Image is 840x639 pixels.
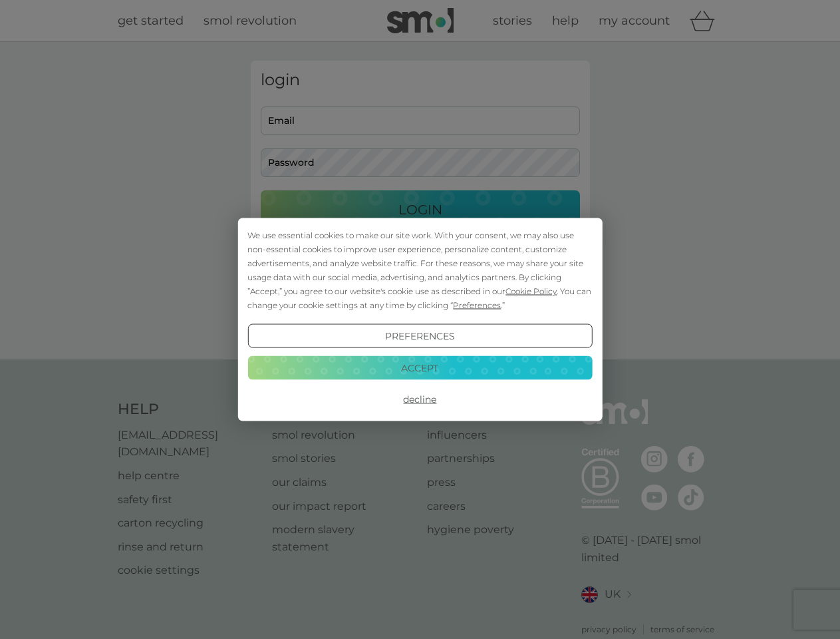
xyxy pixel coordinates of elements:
[247,324,592,348] button: Preferences
[237,218,602,421] div: Cookie Consent Prompt
[453,300,501,310] span: Preferences
[247,355,592,379] button: Accept
[505,286,557,296] span: Cookie Policy
[247,387,592,411] button: Decline
[247,228,592,312] div: We use essential cookies to make our site work. With your consent, we may also use non-essential ...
